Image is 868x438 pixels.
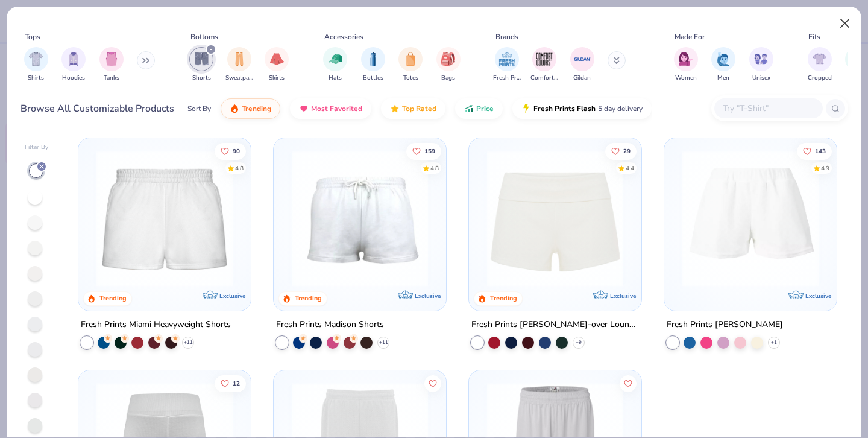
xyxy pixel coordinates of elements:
div: filter for Hoodies [61,47,86,83]
div: filter for Comfort Colors [530,47,558,83]
button: Price [455,98,503,119]
img: Men Image [717,52,730,66]
div: Fits [808,31,820,42]
span: 159 [424,148,435,154]
img: Fresh Prints Image [498,50,516,68]
span: Price [476,104,494,113]
img: afb1a4e1-410f-4ef9-a9a1-f634a3bf2c05 [286,150,434,287]
img: Skirts Image [270,52,284,66]
button: filter button [361,47,385,83]
div: 4.9 [821,163,829,173]
button: filter button [530,47,558,83]
span: Top Rated [402,104,436,113]
button: Like [215,142,247,159]
button: Top Rated [381,98,445,119]
button: filter button [225,47,253,83]
div: filter for Sweatpants [225,47,253,83]
img: Sweatpants Image [233,52,246,66]
span: Men [717,74,729,83]
span: 12 [233,380,241,386]
span: Totes [403,74,418,83]
img: e03c1d32-1478-43eb-b197-8e0c1ae2b0d4 [676,150,825,287]
div: Fresh Prints [PERSON_NAME]-over Lounge Shorts [471,317,639,332]
span: Exclusive [219,292,245,300]
img: most_fav.gif [299,104,309,113]
img: 61d74d79-7687-4239-a5d9-4b7d37a803fb [434,150,582,287]
button: Like [406,142,441,159]
div: Tops [25,31,40,42]
div: Accessories [324,31,363,42]
span: Skirts [269,74,285,83]
span: Women [675,74,697,83]
img: Tanks Image [105,52,118,66]
button: filter button [24,47,48,83]
img: TopRated.gif [390,104,400,113]
img: Gildan Image [573,50,591,68]
span: Gildan [573,74,591,83]
button: Close [834,12,857,35]
div: Filter By [25,143,49,152]
button: Like [605,142,637,159]
div: Fresh Prints Madison Shorts [276,317,384,332]
button: Fresh Prints Flash5 day delivery [512,98,652,119]
div: filter for Unisex [749,47,773,83]
img: Hats Image [329,52,342,66]
div: Fresh Prints [PERSON_NAME] [667,317,783,332]
button: filter button [674,47,698,83]
div: filter for Men [711,47,735,83]
img: Totes Image [404,52,417,66]
button: filter button [808,47,832,83]
div: filter for Skirts [265,47,289,83]
span: Exclusive [415,292,441,300]
button: filter button [711,47,735,83]
button: filter button [99,47,124,83]
div: 4.4 [626,163,634,173]
span: Exclusive [805,292,831,300]
span: Bags [441,74,455,83]
span: Shorts [192,74,211,83]
div: filter for Shorts [189,47,213,83]
div: Browse All Customizable Products [20,101,174,116]
div: filter for Hats [323,47,347,83]
div: Bottoms [190,31,218,42]
span: Bottles [363,74,383,83]
span: + 11 [379,339,388,346]
button: filter button [398,47,423,83]
img: Shirts Image [29,52,43,66]
span: Most Favorited [311,104,362,113]
span: 90 [233,148,241,154]
div: filter for Cropped [808,47,832,83]
span: Hoodies [62,74,85,83]
button: Like [620,375,637,392]
button: Trending [221,98,280,119]
div: Sort By [187,103,211,114]
div: filter for Bottles [361,47,385,83]
img: Shorts Image [195,52,209,66]
span: Shirts [28,74,44,83]
span: Cropped [808,74,832,83]
span: Fresh Prints [493,74,521,83]
span: 5 day delivery [598,102,643,116]
div: filter for Gildan [570,47,594,83]
span: + 11 [184,339,193,346]
span: Unisex [752,74,770,83]
div: Made For [675,31,705,42]
button: filter button [436,47,461,83]
div: filter for Shirts [24,47,48,83]
div: 4.8 [430,163,439,173]
img: Unisex Image [754,52,768,66]
span: 143 [815,148,826,154]
button: Like [215,375,247,392]
span: + 9 [576,339,582,346]
button: Like [797,142,832,159]
img: Bags Image [441,52,454,66]
button: filter button [570,47,594,83]
img: 7a9c5d15-53a4-4259-b6a7-66b4b599282c [481,150,629,287]
span: + 1 [771,339,777,346]
span: Tanks [104,74,119,83]
span: Exclusive [610,292,636,300]
button: filter button [749,47,773,83]
div: filter for Women [674,47,698,83]
div: filter for Tanks [99,47,124,83]
span: Trending [242,104,271,113]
